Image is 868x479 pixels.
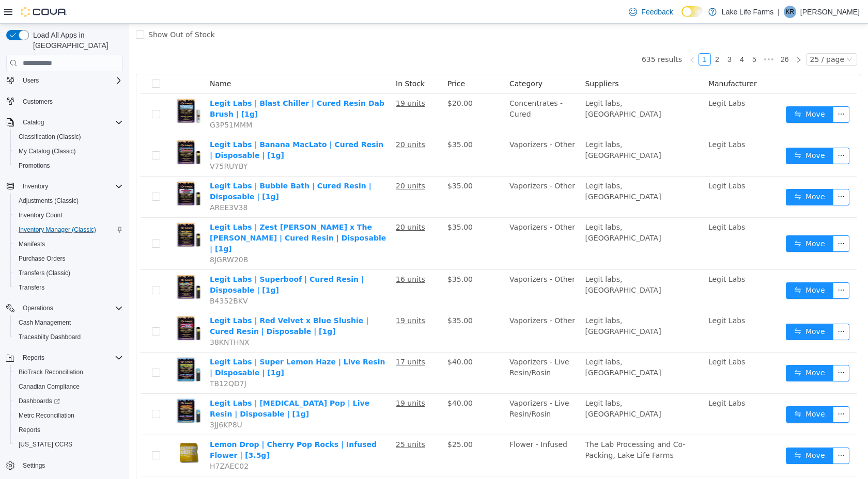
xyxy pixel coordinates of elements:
span: Adjustments (Classic) [19,197,79,205]
button: Catalog [19,116,48,129]
li: 635 results [513,29,553,42]
span: Inventory [19,180,123,193]
span: Legit Labs [579,334,616,342]
button: icon: swapMove [657,259,704,275]
button: icon: swapMove [657,424,704,440]
span: Traceabilty Dashboard [14,331,123,343]
span: The Lab Processing and Co-Packing, Lake Life Farms [456,417,556,436]
span: Load All Apps in [GEOGRAPHIC_DATA] [29,30,123,51]
a: Legit Labs | Bubble Bath | Cured Resin | Disposable | [1g] [81,158,242,177]
span: Catalog [23,118,44,126]
a: 3 [595,30,606,41]
span: Legit labs, [GEOGRAPHIC_DATA] [456,251,532,270]
span: 38KNTHNX [81,314,120,323]
a: Metrc Reconciliation [14,409,79,422]
span: B4352BKV [81,273,119,281]
button: icon: swapMove [657,212,704,228]
span: KR [786,6,795,18]
li: 3 [594,29,607,42]
i: icon: right [667,33,673,39]
a: 1 [570,30,581,41]
span: Legit Labs [579,75,616,84]
span: Price [318,56,336,64]
span: In Stock [267,56,296,64]
a: 26 [648,30,663,41]
span: Legit Labs [579,199,616,207]
button: Reports [19,352,49,364]
span: $25.00 [318,417,344,425]
span: $35.00 [318,117,344,125]
button: icon: swapMove [657,124,704,140]
a: Legit Labs | Blast Chiller | Cured Resin Dab Brush | [1g] [81,75,255,94]
span: Customers [23,98,53,106]
span: $40.00 [318,375,344,384]
button: icon: ellipsis [704,382,720,399]
a: Purchase Orders [14,252,70,265]
button: icon: ellipsis [704,424,720,440]
a: Legit Labs | Superboof | Cured Resin | Disposable | [1g] [81,251,235,270]
span: Legit labs, [GEOGRAPHIC_DATA] [456,375,532,394]
p: [PERSON_NAME] [800,6,860,18]
a: Inventory Count [14,209,67,221]
a: Legit Labs | Super Lemon Haze | Live Resin | Disposable | [1g] [81,334,256,353]
button: Purchase Orders [10,251,127,266]
a: Lemon Drop | Cherry Pop Rocks | Infused Flower | [3.5g] [81,417,247,436]
i: icon: left [560,33,566,39]
a: Promotions [14,159,54,172]
span: AREE3V38 [81,180,118,188]
span: $20.00 [318,75,344,84]
button: icon: swapMove [657,165,704,182]
li: Next Page [663,29,676,42]
span: Metrc Reconciliation [19,411,74,420]
span: Feedback [641,7,673,17]
span: Inventory Manager (Classic) [19,226,96,234]
a: Customers [19,95,57,108]
button: Reports [10,423,127,437]
u: 20 units [267,158,296,166]
a: Legit Labs | Red Velvet x Blue Slushie | Cured Resin | Disposable | [1g] [81,293,239,312]
td: Vaporizers - Other [376,194,452,246]
span: My Catalog (Classic) [14,145,123,157]
u: 17 units [267,334,296,342]
span: Washington CCRS [14,438,123,451]
a: Dashboards [10,394,127,408]
div: Kate Rossow [784,6,796,18]
td: Flower - Infused [376,411,452,453]
img: Legit Labs | Superboof | Cured Resin | Disposable | [1g] hero shot [47,250,72,276]
span: Cash Management [19,318,71,327]
span: Promotions [14,159,123,172]
span: Operations [19,302,123,314]
button: Inventory [2,179,127,194]
li: Next 5 Pages [631,29,648,42]
u: 19 units [267,75,296,84]
a: Manifests [14,238,49,250]
p: Lake Life Farms [722,6,773,18]
span: H7ZAEC02 [81,438,119,446]
span: Reports [19,426,40,434]
span: Manufacturer [579,56,628,64]
button: Users [19,74,43,87]
td: Vaporizers - Live Resin/Rosin [376,370,452,411]
span: Legit Labs [579,117,616,125]
button: Transfers [10,280,127,295]
a: Classification (Classic) [14,131,85,143]
button: Operations [19,302,57,314]
span: Transfers (Classic) [14,267,123,279]
button: icon: swapMove [657,382,704,399]
button: icon: ellipsis [704,83,720,99]
button: Operations [2,301,127,315]
span: Settings [19,459,123,472]
i: icon: down [717,33,723,40]
span: Customers [19,95,123,108]
button: BioTrack Reconciliation [10,365,127,379]
span: Legit Labs [579,251,616,260]
span: Legit labs, [GEOGRAPHIC_DATA] [456,199,532,218]
span: Purchase Orders [14,252,123,265]
button: icon: ellipsis [704,212,720,228]
a: Reports [14,424,44,436]
a: 2 [582,30,594,41]
button: Inventory [19,180,52,193]
li: Previous Page [557,29,569,42]
span: Traceabilty Dashboard [19,333,81,341]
